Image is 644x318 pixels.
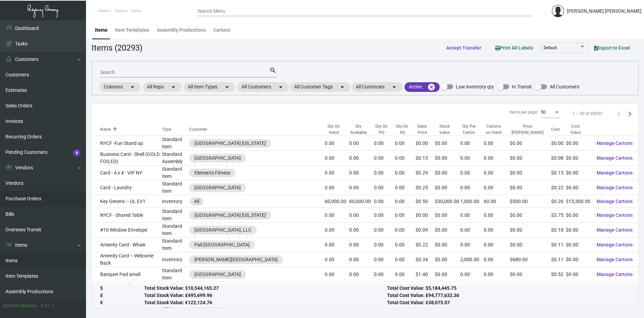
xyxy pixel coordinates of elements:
mat-chip: All Customers [237,82,289,92]
mat-icon: arrow_drop_down [390,83,398,91]
td: $0.26 [551,195,566,208]
td: $0.00 [566,151,591,166]
td: 60.00 [484,195,510,208]
td: $0.00 [510,267,551,282]
td: Standard Item [162,282,189,297]
td: 0.00 [325,151,349,166]
td: $0.00 [435,282,460,297]
span: Manage Cartons [597,140,633,146]
span: Manage Cartons [597,242,633,247]
td: Standard Item [162,136,189,151]
div: Cartons on Hand [484,123,510,136]
td: 0.00 [349,208,374,223]
th: Customer [189,123,325,136]
div: Assembly Productions [157,26,206,34]
span: Home [98,9,108,13]
button: Manage Cartons [591,152,638,164]
td: 0.00 [484,252,510,267]
div: [GEOGRAPHIC_DATA], LLC [194,226,251,234]
td: 0.00 [349,223,374,237]
mat-icon: arrow_drop_down [169,83,178,91]
td: $0.00 [566,180,591,195]
div: Total Cost Value: €38,075.07 [387,299,630,307]
td: 0.00 [325,237,349,252]
td: $0.00 [435,151,460,166]
td: $0.00 [435,267,460,282]
div: Qty Available [349,123,368,136]
td: $0.29 [416,166,435,180]
div: Item Templates [115,26,149,34]
td: 0.00 [349,166,374,180]
span: 50 [541,110,546,115]
mat-chip: Columns [100,82,141,92]
div: Type [162,126,189,132]
span: Manage Cartons [597,272,633,277]
button: Accept Transfer [441,42,487,54]
td: Banquet Pad small [92,267,162,282]
td: 0.00 [395,267,416,282]
span: All Customers [550,83,579,91]
button: Manage Cartons [591,224,638,236]
td: 0.00 [374,180,395,195]
span: Print All Labels [495,45,533,51]
td: #10 Window Envelope [92,223,162,237]
div: Elements Fitness [194,169,230,177]
td: 0.00 [395,151,416,166]
td: $0.22 [416,237,435,252]
span: Items [131,9,141,13]
td: 0.00 [395,180,416,195]
button: Manage Cartons [591,195,638,208]
div: [GEOGRAPHIC_DATA] [US_STATE] [194,140,266,147]
div: Sales Price [416,123,435,136]
td: $0.00 [566,166,591,180]
td: Card - 4 x 4 - VIP NY [92,166,162,180]
td: $0.15 [551,166,566,180]
td: $0.00 [435,252,460,267]
div: £ [100,292,144,299]
td: $0.00 [566,282,591,297]
button: Manage Cartons [591,167,638,179]
span: Manage Cartons [597,212,633,218]
td: 0.00 [325,180,349,195]
button: Manage Cartons [591,137,638,149]
td: Card - Laundry [92,180,162,195]
span: Manage Cartons [597,199,633,204]
td: 0.00 [325,252,349,267]
div: Price [PERSON_NAME] [510,123,545,136]
td: $0.00 [510,180,551,195]
td: 0.00 [460,180,484,195]
div: Stock Value [435,123,460,136]
span: Export to Excel [594,45,630,51]
span: Manage Cartons [597,170,633,176]
div: Items (20293) [92,42,142,54]
td: $0.00 [435,208,460,223]
td: 1,000.00 [460,195,484,208]
div: Qty Per Carton [460,123,484,136]
div: [GEOGRAPHIC_DATA] [US_STATE] [194,212,266,219]
div: Total Stock Value: €122,124.76 [144,299,387,307]
td: 60,000.00 [349,195,374,208]
td: $0.00 [435,223,460,237]
div: [PERSON_NAME][GEOGRAPHIC_DATA] [194,256,278,263]
button: Next page [624,108,635,119]
td: 0.00 [460,166,484,180]
td: $0.11 [551,237,566,252]
button: Manage Cartons [591,209,638,221]
td: 0.00 [374,223,395,237]
div: Qty On SO [395,123,409,136]
td: 0.00 [374,252,395,267]
div: Type [162,126,171,132]
td: 0.00 [395,195,416,208]
td: Business Card - Shell (GOLD FOILED) [92,151,162,166]
td: $0.00 [416,136,435,151]
td: $3.75 [551,208,566,223]
td: 0.00 [325,166,349,180]
td: $0.00 [510,282,551,297]
td: $2.92 [551,282,566,297]
div: 1 – 50 of 20293 [572,110,602,117]
div: Total Cost Value: $5,184,445.75 [387,285,630,292]
td: 0.00 [374,166,395,180]
td: $0.09 [416,223,435,237]
div: Sales Price [416,123,429,136]
td: 0.00 [374,208,395,223]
